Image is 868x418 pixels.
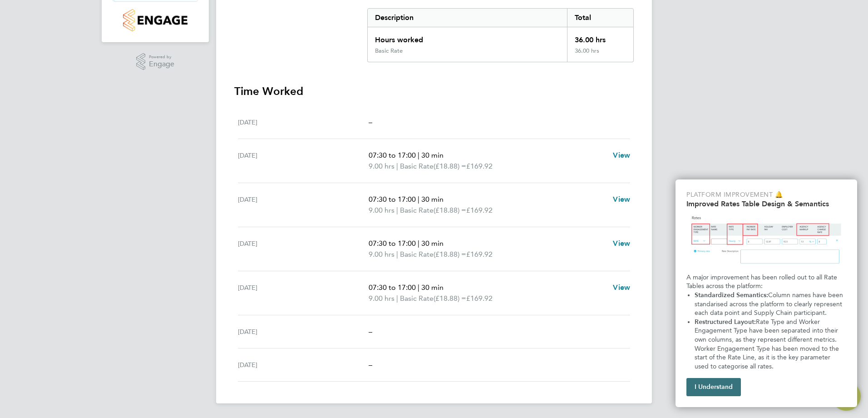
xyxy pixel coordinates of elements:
[400,249,434,260] span: Basic Rate
[421,283,444,292] span: 30 min
[400,293,434,304] span: Basic Rate
[149,60,174,68] span: Engage
[396,294,398,303] span: |
[369,327,372,336] span: –
[375,47,403,55] div: Basic Rate
[418,283,419,292] span: |
[369,151,416,159] span: 07:30 to 17:00
[367,8,634,62] div: Summary
[369,360,372,369] span: –
[418,151,419,159] span: |
[238,117,369,128] div: [DATE]
[369,162,395,170] span: 9.00 hrs
[434,162,466,170] span: (£18.88) =
[418,239,419,248] span: |
[695,291,845,317] span: Column names have been standarised across the platform to clearly represent each data point and S...
[676,179,857,407] div: Improved Rate Table Semantics
[613,283,630,292] span: View
[421,239,444,248] span: 30 min
[466,162,493,170] span: £169.92
[369,283,416,292] span: 07:30 to 17:00
[695,318,756,326] strong: Restructured Layout:
[238,238,369,260] div: [DATE]
[613,239,630,248] span: View
[466,250,493,259] span: £169.92
[234,84,634,99] h3: Time Worked
[421,195,444,204] span: 30 min
[238,194,369,216] div: [DATE]
[400,161,434,172] span: Basic Rate
[368,27,567,47] div: Hours worked
[434,250,466,259] span: (£18.88) =
[369,294,395,303] span: 9.00 hrs
[466,294,493,303] span: £169.92
[695,318,841,370] span: Rate Type and Worker Engagement Type have been separated into their own columns, as they represen...
[123,9,187,31] img: countryside-properties-logo-retina.png
[238,282,369,304] div: [DATE]
[434,294,466,303] span: (£18.88) =
[238,150,369,172] div: [DATE]
[418,195,419,204] span: |
[238,359,369,370] div: [DATE]
[686,190,846,199] p: Platform Improvement 🔔
[149,53,174,61] span: Powered by
[434,206,466,214] span: (£18.88) =
[369,250,395,259] span: 9.00 hrs
[686,199,846,208] h2: Improved Rates Table Design & Semantics
[113,9,198,31] a: Go to home page
[238,326,369,337] div: [DATE]
[396,206,398,214] span: |
[466,206,493,214] span: £169.92
[686,378,741,396] button: I Understand
[567,9,633,27] div: Total
[400,205,434,216] span: Basic Rate
[686,273,846,291] p: A major improvement has been rolled out to all Rate Tables across the platform:
[368,9,567,27] div: Description
[686,212,846,269] img: Updated Rates Table Design & Semantics
[369,118,372,126] span: –
[369,195,416,204] span: 07:30 to 17:00
[369,206,395,214] span: 9.00 hrs
[695,291,768,299] strong: Standardized Semantics:
[369,239,416,248] span: 07:30 to 17:00
[396,250,398,259] span: |
[396,162,398,170] span: |
[421,151,444,159] span: 30 min
[567,27,633,47] div: 36.00 hrs
[567,47,633,62] div: 36.00 hrs
[613,195,630,204] span: View
[613,151,630,159] span: View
